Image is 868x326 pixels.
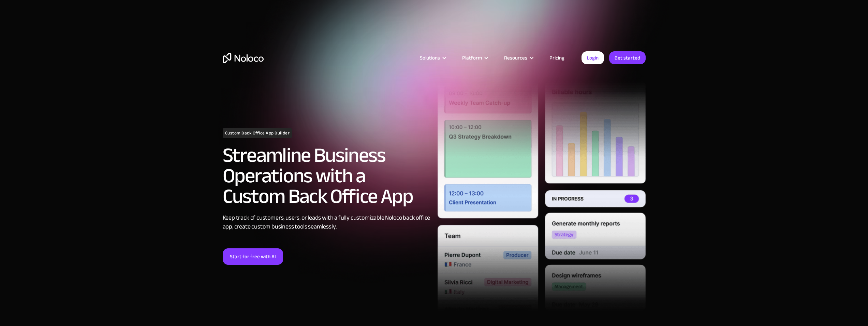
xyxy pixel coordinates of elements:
[411,53,454,62] div: Solutions
[454,53,496,62] div: Platform
[504,53,527,62] div: Resources
[582,51,604,64] a: Login
[223,128,292,138] h1: Custom Back Office App Builder
[223,213,431,231] div: Keep track of customers, users, or leads with a fully customizable Noloco back office app, create...
[609,51,646,64] a: Get started
[496,53,541,62] div: Resources
[462,53,482,62] div: Platform
[223,145,431,207] h2: Streamline Business Operations with a Custom Back Office App
[541,53,573,62] a: Pricing
[223,248,283,265] a: Start for free with AI
[223,53,264,63] a: home
[420,53,440,62] div: Solutions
